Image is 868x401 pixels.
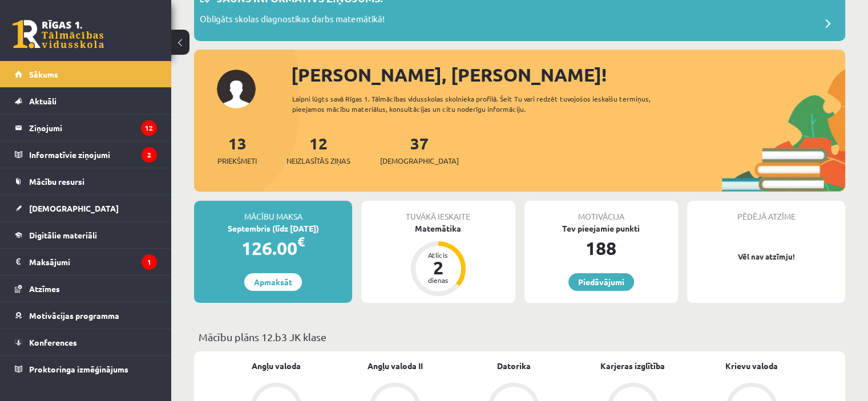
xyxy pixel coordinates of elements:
[725,360,778,372] a: Krievu valoda
[361,201,515,222] div: Tuvākā ieskaite
[15,302,157,329] a: Motivācijas programma
[29,337,77,347] span: Konferences
[15,222,157,248] a: Digitālie materiāli
[29,203,119,213] span: [DEMOGRAPHIC_DATA]
[568,273,634,291] a: Piedāvājumi
[297,233,305,250] span: €
[142,147,157,163] i: 2
[217,133,257,167] a: 13Priekšmeti
[217,155,257,167] span: Priekšmeti
[380,155,459,167] span: [DEMOGRAPHIC_DATA]
[194,201,352,222] div: Mācību maksa
[421,252,455,258] div: Atlicis
[29,176,84,187] span: Mācību resursi
[421,258,455,277] div: 2
[361,222,515,298] a: Matemātika Atlicis 2 dienas
[15,168,157,195] a: Mācību resursi
[29,249,157,275] legend: Maksājumi
[687,201,845,222] div: Pēdējā atzīme
[292,94,683,114] div: Laipni lūgts savā Rīgas 1. Tālmācības vidusskolas skolnieka profilā. Šeit Tu vari redzēt tuvojošo...
[286,155,350,167] span: Neizlasītās ziņas
[194,222,352,234] div: Septembris (līdz [DATE])
[693,251,839,262] p: Vēl nav atzīmju!
[291,61,845,88] div: [PERSON_NAME], [PERSON_NAME]!
[600,360,665,372] a: Karjeras izglītība
[524,234,678,262] div: 188
[29,364,128,374] span: Proktoringa izmēģinājums
[15,356,157,382] a: Proktoringa izmēģinājums
[15,329,157,355] a: Konferences
[29,115,157,141] legend: Ziņojumi
[13,20,104,48] a: Rīgas 1. Tālmācības vidusskola
[194,234,352,262] div: 126.00
[15,88,157,114] a: Aktuāli
[368,360,423,372] a: Angļu valoda II
[286,133,350,167] a: 12Neizlasītās ziņas
[200,13,385,29] p: Obligāts skolas diagnostikas darbs matemātikā!
[29,283,60,294] span: Atzīmes
[421,277,455,283] div: dienas
[15,115,157,141] a: Ziņojumi12
[15,61,157,87] a: Sākums
[15,249,157,275] a: Maksājumi1
[15,195,157,221] a: [DEMOGRAPHIC_DATA]
[524,222,678,234] div: Tev pieejamie punkti
[252,360,301,372] a: Angļu valoda
[380,133,459,167] a: 37[DEMOGRAPHIC_DATA]
[29,69,58,79] span: Sākums
[29,141,157,168] legend: Informatīvie ziņojumi
[497,360,531,372] a: Datorika
[142,254,157,270] i: 1
[29,96,56,106] span: Aktuāli
[29,310,119,321] span: Motivācijas programma
[29,230,97,240] span: Digitālie materiāli
[141,120,157,136] i: 12
[15,141,157,168] a: Informatīvie ziņojumi2
[524,201,678,222] div: Motivācija
[15,276,157,302] a: Atzīmes
[199,329,841,345] p: Mācību plāns 12.b3 JK klase
[244,273,302,291] a: Apmaksāt
[361,222,515,234] div: Matemātika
